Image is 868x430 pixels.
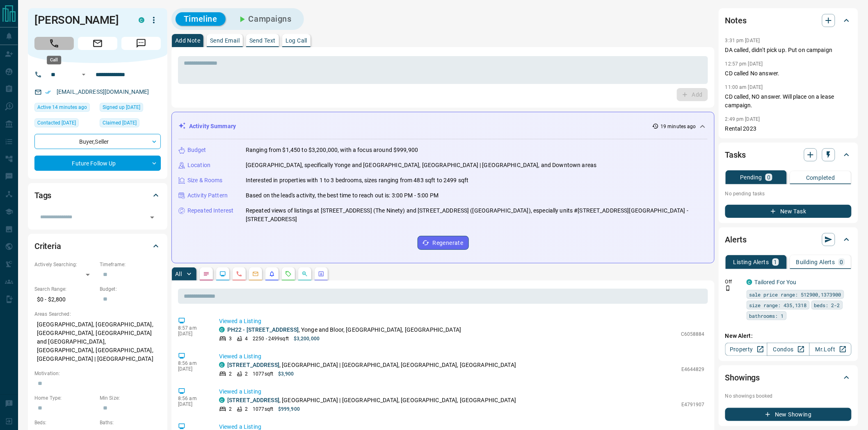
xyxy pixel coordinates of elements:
p: Actively Searching: [34,261,96,268]
span: bathrooms: 1 [749,312,784,320]
a: [EMAIL_ADDRESS][DOMAIN_NAME] [57,88,149,95]
div: Wed Sep 26 2018 [100,103,161,114]
a: Tailored For You [755,279,797,285]
p: Min Size: [100,394,161,402]
div: condos.ca [219,397,225,403]
p: 3:31 pm [DATE] [725,38,760,43]
p: E4791907 [681,401,705,408]
p: Log Call [286,38,307,43]
a: Condos [767,343,809,356]
h2: Alerts [725,233,747,246]
p: Viewed a Listing [219,387,705,396]
div: Tue Aug 12 2025 [34,118,96,130]
h1: [PERSON_NAME] [34,14,126,27]
p: Activity Summary [189,122,236,131]
div: condos.ca [219,362,225,368]
button: Open [146,212,158,223]
svg: Agent Actions [318,271,324,277]
p: $3,200,000 [294,335,320,342]
p: 8:56 am [178,396,207,401]
span: sale price range: 512900,1373900 [749,290,841,299]
span: Message [121,37,161,50]
p: 3 [229,335,232,342]
p: , [GEOGRAPHIC_DATA] | [GEOGRAPHIC_DATA], [GEOGRAPHIC_DATA], [GEOGRAPHIC_DATA] [227,361,516,369]
p: [GEOGRAPHIC_DATA], specifically Yonge and [GEOGRAPHIC_DATA], [GEOGRAPHIC_DATA] | [GEOGRAPHIC_DATA... [246,161,597,170]
p: Home Type: [34,394,96,402]
p: $3,900 [278,370,294,378]
p: 0 [840,259,843,265]
button: Timeline [176,12,226,26]
button: New Task [725,205,852,218]
p: $0 - $2,800 [34,293,96,306]
h2: Notes [725,14,747,27]
p: 2 [245,405,248,413]
div: Wed Sep 26 2018 [100,118,161,130]
p: Listing Alerts [733,259,769,265]
p: Rental 2023 [725,124,852,133]
h2: Criteria [34,240,61,253]
p: Send Text [249,38,276,43]
p: Add Note [175,38,200,43]
p: C6058884 [681,330,705,338]
p: No pending tasks [725,188,852,200]
p: Beds: [34,419,96,426]
p: Ranging from $1,450 to $3,200,000, with a focus around $999,900 [246,146,418,154]
svg: Listing Alerts [269,271,275,277]
p: , Yonge and Bloor, [GEOGRAPHIC_DATA], [GEOGRAPHIC_DATA] [227,326,461,334]
p: 2 [229,370,232,378]
p: 1077 sqft [253,370,273,378]
span: Signed up [DATE] [103,103,140,111]
p: New Alert: [725,332,852,340]
p: Areas Searched: [34,310,161,318]
p: 2:49 pm [DATE] [725,116,760,122]
svg: Opportunities [302,271,308,277]
p: Repeated Interest [187,206,233,215]
p: Based on the lead's activity, the best time to reach out is: 3:00 PM - 5:00 PM [246,191,439,200]
p: 1 [774,259,777,265]
div: Criteria [34,236,161,256]
button: New Showing [725,408,852,421]
h2: Tasks [725,148,746,161]
p: Send Email [210,38,240,43]
span: Active 14 minutes ago [37,103,87,111]
p: Pending [740,174,762,180]
p: [DATE] [178,366,207,372]
button: Campaigns [229,12,300,26]
p: 12:57 pm [DATE] [725,61,763,67]
p: Building Alerts [796,259,835,265]
p: Budget: [100,285,161,293]
p: Activity Pattern [187,191,228,200]
span: Call [34,37,74,50]
span: Claimed [DATE] [103,119,137,127]
p: 2 [245,370,248,378]
span: size range: 435,1318 [749,301,807,309]
p: [DATE] [178,331,207,337]
p: Size & Rooms [187,176,223,185]
p: [DATE] [178,401,207,407]
button: Regenerate [418,236,469,250]
svg: Email Verified [45,89,51,95]
span: Contacted [DATE] [37,119,76,127]
p: All [175,271,182,277]
svg: Emails [252,271,259,277]
div: Alerts [725,230,852,249]
svg: Requests [285,271,292,277]
div: Tasks [725,145,852,165]
svg: Calls [236,271,242,277]
p: Interested in properties with 1 to 3 bedrooms, sizes ranging from 483 sqft to 2499 sqft [246,176,468,185]
p: 8:57 am [178,325,207,331]
div: Mon Aug 18 2025 [34,103,96,114]
p: CD called, NO answer. Will place on a lease campaign. [725,93,852,110]
svg: Push Notification Only [725,285,731,291]
p: Location [187,161,210,170]
div: condos.ca [219,327,225,333]
p: Search Range: [34,285,96,293]
p: 19 minutes ago [660,123,696,130]
button: Open [79,70,89,79]
p: 4 [245,335,248,342]
div: condos.ca [747,279,752,285]
p: Budget [187,146,206,154]
p: DA called, didn't pick up. Put on campaign [725,46,852,54]
p: 0 [767,174,770,180]
p: 2 [229,405,232,413]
